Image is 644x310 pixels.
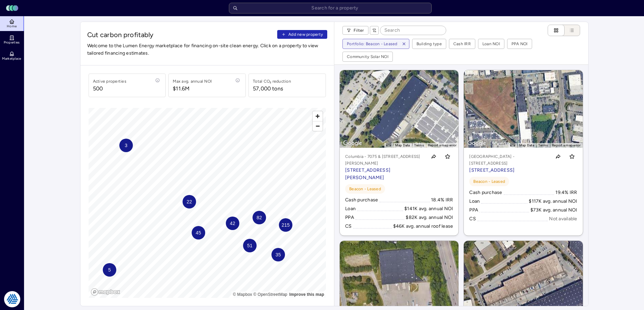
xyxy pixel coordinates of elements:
[347,53,388,60] div: Community Solar NOI
[548,25,565,36] button: Cards view
[469,153,548,167] p: [GEOGRAPHIC_DATA] - [STREET_ADDRESS]
[469,189,502,196] div: Cash purchase
[253,78,291,85] div: Total CO₂ reduction
[473,178,505,185] span: Beacon - Leased
[124,142,127,149] span: 3
[482,40,500,47] div: Loan NOI
[511,40,528,47] div: PPA NOI
[247,242,252,249] span: 51
[313,111,323,121] button: Zoom in
[271,248,285,261] div: Map marker
[393,223,453,230] div: $46K avg. annual roof lease
[108,266,111,274] span: 5
[431,196,453,204] div: 18.4% IRR
[253,211,266,224] div: Map marker
[89,108,326,298] canvas: Map
[442,151,453,162] button: Toggle favorite
[4,40,20,45] span: Properties
[342,26,368,35] button: Filter
[345,167,424,181] p: [STREET_ADDRESS][PERSON_NAME]
[119,139,133,152] div: Map marker
[226,217,239,230] div: Map marker
[2,57,21,61] span: Marketplace
[345,153,424,167] p: Columbia - 7075 & [STREET_ADDRESS][PERSON_NAME]
[313,121,323,131] button: Zoom out
[345,196,378,204] div: Cash purchase
[343,52,392,61] button: Community Solar NOI
[279,218,292,232] div: Map marker
[464,70,582,235] a: Map[GEOGRAPHIC_DATA] - [STREET_ADDRESS][STREET_ADDRESS]Toggle favoriteBeacon - LeasedCash purchas...
[281,221,289,229] span: 215
[91,288,120,296] a: Mapbox logo
[230,220,235,227] span: 42
[345,205,356,213] div: Loan
[93,78,126,85] div: Active properties
[416,40,442,47] div: Building type
[478,39,504,49] button: Loan NOI
[345,214,354,221] div: PPA
[449,39,475,49] button: Cash IRR
[349,186,381,192] span: Beacon - Leased
[87,30,275,39] span: Cut carbon profitably
[256,214,262,221] span: 82
[4,291,20,307] img: Tradition Energy
[195,229,201,236] span: 45
[380,26,446,35] input: Search
[93,85,126,93] span: 500
[469,198,480,205] div: Loan
[406,214,453,221] div: $82K avg. annual NOI
[173,78,212,85] div: Max avg. annual NOI
[233,292,252,297] a: Mapbox
[186,198,192,205] span: 22
[404,205,453,213] div: $141K avg. annual NOI
[277,30,327,39] button: Add new property
[253,85,283,93] div: 57,000 tons
[345,223,352,230] div: CS
[173,85,212,93] span: $11.6M
[103,263,116,277] div: Map marker
[354,27,364,34] span: Filter
[347,40,398,47] div: Portfolio: Beacon - Leased
[530,206,577,214] div: $73K avg. annual NOI
[229,3,432,13] input: Search for a property
[7,24,17,28] span: Home
[469,206,478,214] div: PPA
[453,40,471,47] div: Cash IRR
[529,198,577,205] div: $117K avg. annual NOI
[469,167,548,174] p: [STREET_ADDRESS]
[253,292,287,297] a: OpenStreetMap
[288,31,323,38] span: Add new property
[507,39,532,49] button: PPA NOI
[243,239,257,252] div: Map marker
[549,215,577,223] div: Not available
[469,215,476,223] div: CS
[567,151,577,162] button: Toggle favorite
[340,70,458,235] a: MapColumbia - 7075 & [STREET_ADDRESS][PERSON_NAME][STREET_ADDRESS][PERSON_NAME]Toggle favoriteBea...
[343,39,399,49] button: Portfolio: Beacon - Leased
[412,39,446,49] button: Building type
[289,292,324,297] a: Map feedback
[558,25,580,36] button: List view
[192,226,205,239] div: Map marker
[87,42,328,57] span: Welcome to the Lumen Energy marketplace for financing on-site clean energy. Click on a property t...
[555,189,577,196] div: 19.4% IRR
[275,251,281,258] span: 35
[183,195,196,208] div: Map marker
